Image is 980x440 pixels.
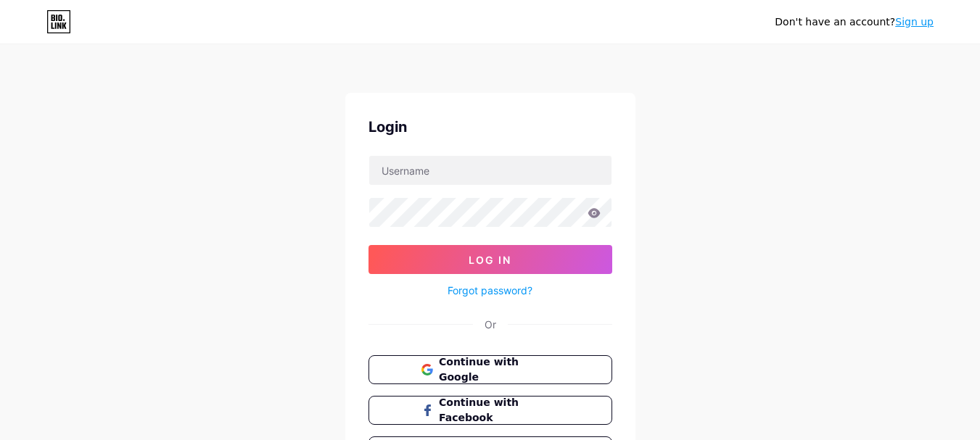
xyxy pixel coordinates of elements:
[368,355,612,384] button: Continue with Google
[439,354,559,385] span: Continue with Google
[368,116,612,138] div: Login
[439,395,559,426] span: Continue with Facebook
[895,16,934,28] a: Sign up
[369,156,612,185] input: Username
[368,396,612,425] button: Continue with Facebook
[775,14,934,30] div: Don't have an account?
[469,254,511,266] span: Log In
[368,245,612,274] button: Log In
[448,283,532,298] a: Forgot password?
[485,317,496,332] div: Or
